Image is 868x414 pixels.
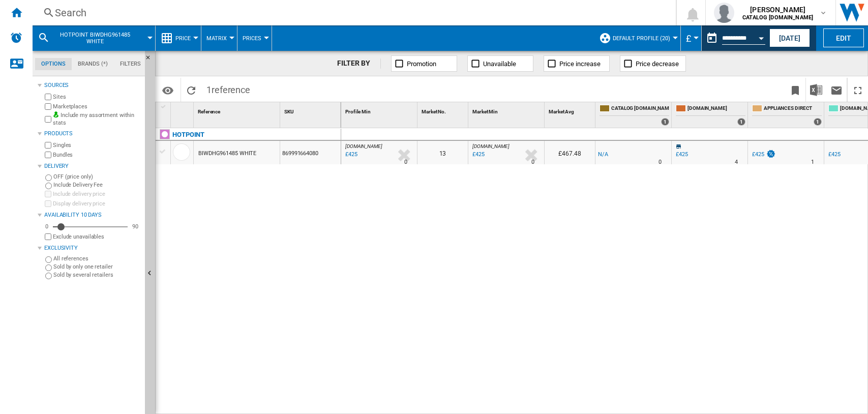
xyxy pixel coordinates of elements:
[471,150,485,160] div: Last updated : Thursday, 28 August 2025 23:00
[45,233,51,240] input: Display delivery price
[282,102,341,118] div: SKU Sort None
[181,78,201,102] button: Reload
[53,263,141,271] label: Sold by only one retailer
[284,109,294,114] span: SKU
[422,109,446,114] span: Market No.
[544,55,610,72] button: Price increase
[676,151,688,158] div: £425
[549,109,574,114] span: Market Avg
[742,14,813,21] b: CATALOG [DOMAIN_NAME]
[407,60,436,68] span: Promotion
[810,84,822,96] img: excel-24x24.png
[750,102,824,128] div: APPLIANCES DIRECT 1 offers sold by APPLIANCES DIRECT
[420,102,468,118] div: Market No. Sort None
[547,102,595,118] div: Sort None
[531,157,534,167] div: Delivery Time : 0 day
[53,103,141,110] label: Marketplaces
[53,111,141,127] label: Include my assortment within stats
[764,105,822,113] span: APPLIANCES DIRECT
[53,181,141,189] label: Include Delivery Fee
[53,141,141,149] label: Singles
[44,211,141,219] div: Availability 10 Days
[206,35,227,42] span: Matrix
[53,93,141,101] label: Sites
[43,223,51,230] div: 0
[823,28,864,47] button: Edit
[243,25,266,51] button: Prices
[828,151,841,158] div: £425
[53,173,141,181] label: OFF (price only)
[735,157,738,167] div: Delivery Time : 4 days
[114,58,147,70] md-tab-item: Filters
[343,102,417,118] div: Profile Min Sort None
[417,141,468,164] div: 13
[686,33,691,44] span: £
[54,25,146,51] button: HOTPOINT BIWDHG961485 WHITE
[404,157,407,167] div: Delivery Time : 0 day
[53,271,141,279] label: Sold by several retailers
[598,150,608,160] div: N/A
[611,105,669,113] span: CATALOG [DOMAIN_NAME]
[636,60,679,68] span: Price decrease
[391,55,457,72] button: Promotion
[158,81,178,99] button: Options
[206,25,232,51] button: Matrix
[201,78,255,99] span: 1
[196,102,280,118] div: Sort None
[687,105,745,113] span: [DOMAIN_NAME]
[470,102,544,118] div: Sort None
[702,25,767,51] div: This report is based on a date in the past.
[161,25,196,51] div: Price
[545,141,595,164] div: £467.48
[35,58,72,70] md-tab-item: Options
[53,200,141,208] label: Display delivery price
[172,129,204,141] div: Click to filter on that brand
[686,25,696,51] button: £
[661,118,669,126] div: 1 offers sold by CATALOG BEKO.UK
[45,200,51,207] input: Display delivery price
[559,60,601,68] span: Price increase
[44,244,141,252] div: Exclusivity
[659,157,662,167] div: Delivery Time : 0 day
[53,222,128,232] md-slider: Availability
[613,25,675,51] button: Default profile (20)
[282,102,341,118] div: Sort None
[54,32,136,45] span: HOTPOINT BIWDHG961485 WHITE
[173,102,193,118] div: Sort None
[53,255,141,262] label: All references
[806,78,826,102] button: Download in Excel
[44,81,141,90] div: Sources
[10,32,22,44] img: alerts-logo.svg
[702,28,722,48] button: md-calendar
[45,152,51,158] input: Bundles
[53,111,59,117] img: mysite-bg-18x18.png
[45,191,51,197] input: Include delivery price
[547,102,595,118] div: Market Avg Sort None
[848,78,868,102] button: Maximize
[175,25,196,51] button: Price
[737,118,745,126] div: 1 offers sold by AMAZON.CO.UK
[280,141,341,164] div: 869991664080
[742,5,813,15] span: [PERSON_NAME]
[175,35,191,42] span: Price
[752,27,770,46] button: Open calendar
[814,118,822,126] div: 1 offers sold by APPLIANCES DIRECT
[337,58,380,69] div: FILTER BY
[45,142,51,149] input: Singles
[674,150,688,160] div: £425
[45,174,52,181] input: OFF (price only)
[613,35,670,42] span: Default profile (20)
[45,103,51,110] input: Marketplaces
[472,109,498,114] span: Market Min
[597,102,671,128] div: CATALOG [DOMAIN_NAME] 1 offers sold by CATALOG BEKO.UK
[38,25,150,51] div: HOTPOINT BIWDHG961485 WHITE
[198,109,220,114] span: Reference
[344,150,357,160] div: Last updated : Thursday, 28 August 2025 23:00
[53,151,141,159] label: Bundles
[212,84,250,95] span: reference
[752,151,764,158] div: £425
